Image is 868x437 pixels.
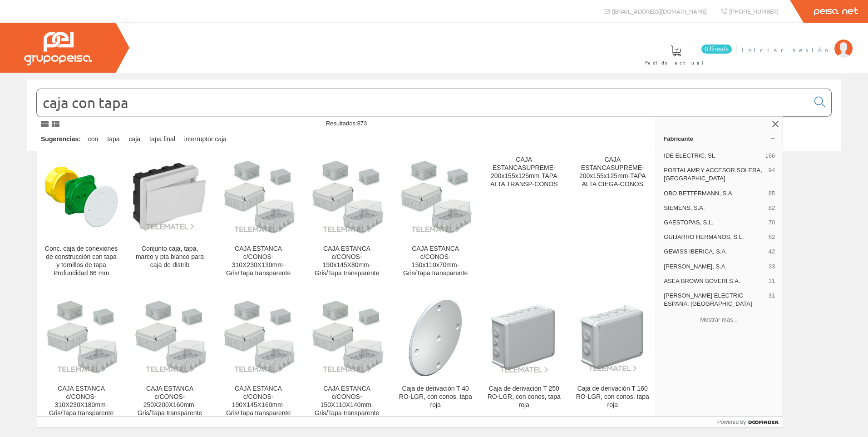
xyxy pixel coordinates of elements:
[701,45,732,54] span: 0 línea/s
[399,245,472,278] div: CAJA ESTANCA c/CONOS-150x110x70mm-Gris/Tapa transparente
[399,385,472,409] div: Caja de derivación T 40 RO-LGR, con conos, tapa roja
[664,204,765,212] span: SIEMENS, S.A.
[407,296,464,377] img: Caja de derivación T 40 RO-LGR, con conos, tapa roja
[357,120,367,127] span: 873
[37,133,83,146] div: Sugerencias:
[214,288,302,428] a: CAJA ESTANCA c/CONOS-190X145X160mm-Gris/Tapa transparente CAJA ESTANCA c/CONOS-190X145X160mm-Gris...
[769,204,775,212] span: 82
[146,131,179,148] div: tapa final
[769,166,775,183] span: 94
[576,156,649,189] div: CAJA ESTANCASUPREME-200x155x125mm-TAPA ALTA CIEGA-CONOS
[645,58,707,67] span: Pedido actual
[769,248,775,256] span: 42
[214,149,302,288] a: CAJA ESTANCA c/CONOS-310X230X130mm-Gris/Tapa transparente CAJA ESTANCA c/CONOS-310X230X130mm-Gris...
[84,131,102,148] div: con
[391,149,479,288] a: CAJA ESTANCA c/CONOS-150x110x70mm-Gris/Tapa transparente CAJA ESTANCA c/CONOS-150x110x70mm-Gris/T...
[769,233,775,241] span: 52
[44,245,118,278] div: Conc. caja de conexiones de construcción con tapa y tornillos de tapa Profundidad 66 mm
[310,300,384,373] img: CAJA ESTANCA c/CONOS-150X110X140mm-Gris/Tapa transparente
[326,120,367,127] span: Resultados:
[310,385,384,417] div: CAJA ESTANCA c/CONOS-150X110X140mm-Gris/Tapa transparente
[37,288,125,428] a: CAJA ESTANCA c/CONOS-310X230X180mm-Gris/Tapa transparente CAJA ESTANCA c/CONOS-310X230X180mm-Gris...
[765,152,775,160] span: 166
[480,288,568,428] a: Caja de derivación T 250 RO-LGR, con conos, tapa roja Caja de derivación T 250 RO-LGR, con conos,...
[769,218,775,227] span: 70
[222,300,295,373] img: CAJA ESTANCA c/CONOS-190X145X160mm-Gris/Tapa transparente
[742,45,830,54] span: Iniciar sesión
[303,288,391,428] a: CAJA ESTANCA c/CONOS-150X110X140mm-Gris/Tapa transparente CAJA ESTANCA c/CONOS-150X110X140mm-Gris...
[104,131,123,148] div: tapa
[125,131,144,148] div: caja
[126,149,214,288] a: Conjunto caja, tapa, marco y pta blanco para caja de distrib Conjunto caja, tapa, marco y pta bla...
[399,160,472,233] img: CAJA ESTANCA c/CONOS-150x110x70mm-Gris/Tapa transparente
[44,160,118,233] img: Conc. caja de conexiones de construcción con tapa y tornillos de tapa Profundidad 66 mm
[769,189,775,198] span: 85
[391,288,479,428] a: Caja de derivación T 40 RO-LGR, con conos, tapa roja Caja de derivación T 40 RO-LGR, con conos, t...
[303,149,391,288] a: CAJA ESTANCA c/CONOS-190x145X80mm-Gris/Tapa transparente CAJA ESTANCA c/CONOS-190x145X80mm-Gris/T...
[133,163,207,230] img: Conjunto caja, tapa, marco y pta blanco para caja de distrib
[310,160,384,233] img: CAJA ESTANCA c/CONOS-190x145X80mm-Gris/Tapa transparente
[37,149,125,288] a: Conc. caja de conexiones de construcción con tapa y tornillos de tapa Profundidad 66 mm Conc. caj...
[664,189,765,198] span: OBO BETTERMANN, S.A.
[664,248,765,256] span: GEWISS IBERICA, S.A.
[222,160,295,233] img: CAJA ESTANCA c/CONOS-310X230X130mm-Gris/Tapa transparente
[568,288,656,428] a: Caja de derivación T 160 RO-LGR, con conos, tapa roja Caja de derivación T 160 RO-LGR, con conos,...
[37,89,809,116] input: Buscar...
[133,245,207,269] div: Conjunto caja, tapa, marco y pta blanco para caja de distrib
[769,263,775,271] span: 33
[612,7,707,15] span: [EMAIL_ADDRESS][DOMAIN_NAME]
[664,218,765,227] span: GAESTOPAS, S.L.
[126,288,214,428] a: CAJA ESTANCA c/CONOS-250X200X160mm-Gris/Tapa transparente CAJA ESTANCA c/CONOS-250X200X160mm-Gris...
[664,263,765,271] span: [PERSON_NAME], S.A.
[769,292,775,308] span: 31
[664,277,765,285] span: ASEA BROWN BOVERI S.A.
[664,166,765,183] span: PORTALAMP.Y ACCESOR.SOLERA, [GEOGRAPHIC_DATA]
[44,385,118,417] div: CAJA ESTANCA c/CONOS-310X230X180mm-Gris/Tapa transparente
[487,300,561,373] img: Caja de derivación T 250 RO-LGR, con conos, tapa roja
[181,131,230,148] div: interruptor caja
[664,152,761,160] span: IDE ELECTRIC, SL
[487,385,561,409] div: Caja de derivación T 250 RO-LGR, con conos, tapa roja
[769,277,775,285] span: 31
[576,385,649,409] div: Caja de derivación T 160 RO-LGR, con conos, tapa roja
[27,162,841,170] div: © Grupo Peisa
[133,385,207,417] div: CAJA ESTANCA c/CONOS-250X200X160mm-Gris/Tapa transparente
[568,149,656,288] a: CAJA ESTANCASUPREME-200x155x125mm-TAPA ALTA CIEGA-CONOS
[660,312,779,327] button: Mostrar más…
[729,7,779,15] span: [PHONE_NUMBER]
[576,301,649,373] img: Caja de derivación T 160 RO-LGR, con conos, tapa roja
[487,156,561,189] div: CAJA ESTANCASUPREME-200x155x125mm-TAPA ALTA TRANSP-CONOS
[480,149,568,288] a: CAJA ESTANCASUPREME-200x155x125mm-TAPA ALTA TRANSP-CONOS
[664,233,765,241] span: GUIJARRO HERMANOS, S.L.
[310,245,384,278] div: CAJA ESTANCA c/CONOS-190x145X80mm-Gris/Tapa transparente
[222,385,295,417] div: CAJA ESTANCA c/CONOS-190X145X160mm-Gris/Tapa transparente
[717,417,783,427] a: Powered by
[664,292,765,308] span: [PERSON_NAME] ELECTRIC ESPAÑA, [GEOGRAPHIC_DATA]
[44,300,118,373] img: CAJA ESTANCA c/CONOS-310X230X180mm-Gris/Tapa transparente
[222,245,295,278] div: CAJA ESTANCA c/CONOS-310X230X130mm-Gris/Tapa transparente
[717,418,746,426] span: Powered by
[656,131,783,146] a: Fabricante
[24,32,92,65] img: Grupo Peisa
[133,300,207,373] img: CAJA ESTANCA c/CONOS-250X200X160mm-Gris/Tapa transparente
[742,38,853,46] a: Iniciar sesión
